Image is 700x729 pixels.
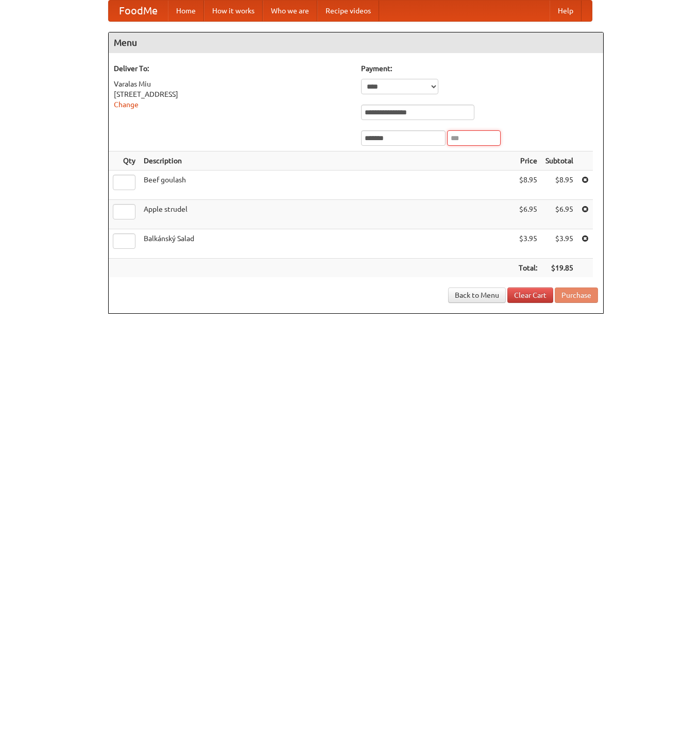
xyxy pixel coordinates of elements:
td: $6.95 [541,200,577,229]
h5: Payment: [361,63,598,74]
th: Price [515,151,541,171]
td: $8.95 [515,171,541,200]
td: $8.95 [541,171,577,200]
th: $19.85 [541,259,577,278]
h5: Deliver To: [114,63,351,74]
a: Change [114,100,139,109]
td: Beef goulash [140,171,515,200]
td: Apple strudel [140,200,515,229]
th: Subtotal [541,151,577,171]
a: Back to Menu [448,287,506,303]
a: FoodMe [109,1,168,21]
td: Balkánský Salad [140,229,515,259]
div: Varalas Miu [114,79,351,89]
th: Total: [515,259,541,278]
a: Recipe videos [317,1,379,21]
a: Home [168,1,204,21]
a: Help [550,1,582,21]
td: $3.95 [515,229,541,259]
th: Qty [109,151,140,171]
div: [STREET_ADDRESS] [114,89,351,99]
a: Clear Cart [507,287,553,303]
a: Who we are [263,1,317,21]
th: Description [140,151,515,171]
td: $3.95 [541,229,577,259]
button: Purchase [555,287,598,303]
a: How it works [204,1,263,21]
td: $6.95 [515,200,541,229]
h4: Menu [109,32,603,53]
